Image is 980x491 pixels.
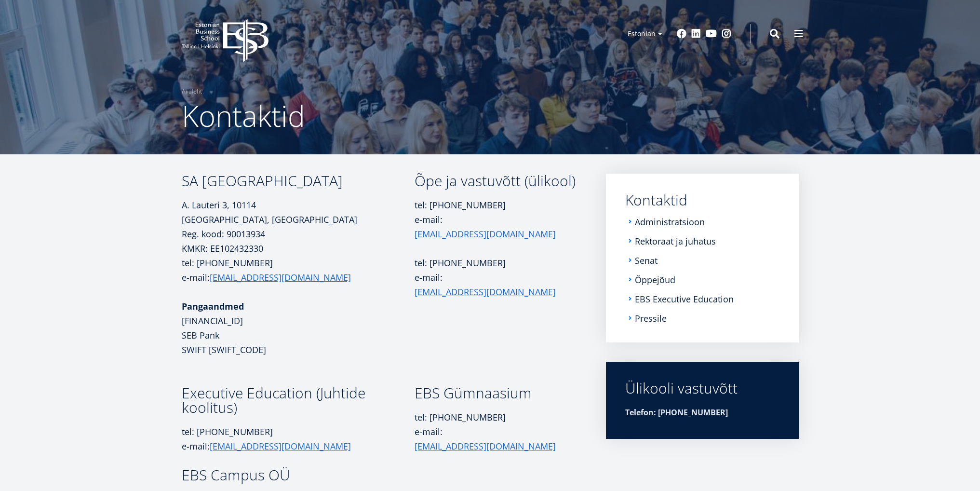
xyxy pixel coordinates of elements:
h3: EBS Campus OÜ [182,468,415,482]
p: e-mail: [415,270,578,299]
h3: Õpe ja vastuvõtt (ülikool) [415,174,578,188]
span: Kontaktid [182,96,305,136]
a: Administratsioon [635,217,705,227]
a: [EMAIL_ADDRESS][DOMAIN_NAME] [210,270,351,285]
h3: EBS Gümnaasium [415,386,578,400]
a: [EMAIL_ADDRESS][DOMAIN_NAME] [415,439,556,453]
p: KMKR: EE102432330 [182,241,415,256]
a: [EMAIL_ADDRESS][DOMAIN_NAME] [415,227,556,241]
strong: Pangaandmed [182,300,244,312]
a: Rektoraat ja juhatus [635,236,716,246]
a: Õppejõud [635,275,675,285]
a: [EMAIL_ADDRESS][DOMAIN_NAME] [210,439,351,453]
p: tel: [PHONE_NUMBER] e-mail: [182,256,415,285]
p: tel: [PHONE_NUMBER] e-mail: [182,424,415,453]
a: Pressile [635,314,667,323]
p: A. Lauteri 3, 10114 [GEOGRAPHIC_DATA], [GEOGRAPHIC_DATA] Reg. kood: 90013934 [182,198,415,241]
a: Kontaktid [625,193,779,207]
a: Facebook [677,29,686,39]
h3: Executive Education (Juhtide koolitus) [182,386,415,415]
p: tel: [PHONE_NUMBER] e-mail: [415,410,578,453]
strong: Telefon: [PHONE_NUMBER] [625,407,728,418]
a: Senat [635,256,658,265]
a: [EMAIL_ADDRESS][DOMAIN_NAME] [415,285,556,299]
p: [FINANCIAL_ID] SEB Pank SWIFT [SWIFT_CODE] [182,299,415,357]
a: Linkedin [691,29,701,39]
a: Youtube [706,29,717,39]
div: Ülikooli vastuvõtt [625,381,779,396]
p: tel: [PHONE_NUMBER] [415,256,578,270]
a: Avaleht [182,87,202,96]
a: Instagram [722,29,731,39]
h3: SA [GEOGRAPHIC_DATA] [182,174,415,188]
p: tel: [PHONE_NUMBER] e-mail: [415,198,578,241]
a: EBS Executive Education [635,294,734,304]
